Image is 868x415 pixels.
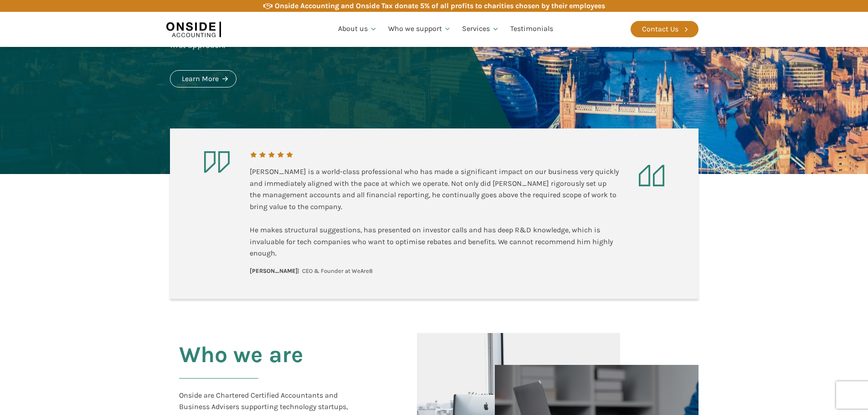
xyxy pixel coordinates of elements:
a: Services [457,14,505,45]
a: Who we support [383,14,457,45]
h2: Who we are [179,342,303,389]
div: Contact Us [642,23,678,35]
b: [PERSON_NAME] [250,267,298,274]
a: Contact Us [631,21,699,37]
a: Learn More [170,70,236,87]
a: Testimonials [505,14,559,45]
div: Learn More [182,73,219,85]
img: Onside Accounting [166,19,221,40]
div: | CEO & Founder at WeAre8 [250,266,373,276]
a: About us [333,14,383,45]
div: [PERSON_NAME] is a world-class professional who has made a significant impact on our business ver... [250,166,619,259]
